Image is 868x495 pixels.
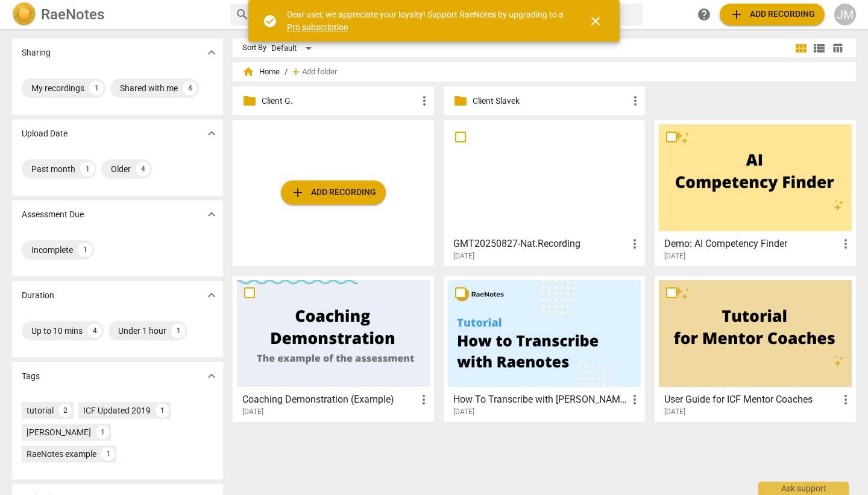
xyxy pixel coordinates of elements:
button: Show more [203,367,221,385]
span: [DATE] [453,407,474,417]
div: Up to 10 mins [31,325,83,337]
div: 1 [80,162,95,176]
span: [DATE] [664,407,685,417]
div: [PERSON_NAME] [27,426,91,438]
div: Past month [31,163,75,175]
a: Help [693,4,715,25]
p: Client Slavek [473,95,628,107]
h3: GMT20250827-Nat.Recording [453,237,627,251]
span: view_module [794,41,808,56]
div: My recordings [31,82,84,94]
span: more_vert [627,392,642,407]
span: add [291,185,305,200]
div: Dear user, we appreciate your loyalty! Support RaeNotes by upgrading to a [287,8,567,33]
button: List view [810,39,828,57]
a: Demo: AI Competency Finder[DATE] [659,124,852,261]
p: Client G. [262,95,417,107]
a: How To Transcribe with [PERSON_NAME][DATE] [448,280,641,417]
a: Pro subscription [287,22,348,32]
span: Home [242,66,280,78]
span: close [588,14,603,28]
div: Older [111,163,131,175]
div: ICF Updated 2019 [83,404,151,417]
p: Assessment Due [22,208,84,221]
div: 4 [183,81,197,95]
button: JM [834,4,856,25]
p: Sharing [22,46,51,59]
div: RaeNotes example [27,448,96,460]
div: Shared with me [120,82,178,94]
div: Under 1 hour [118,325,166,337]
span: search [235,7,250,22]
h3: User Guide for ICF Mentor Coaches [664,392,838,407]
div: 1 [96,426,109,439]
span: more_vert [838,392,853,407]
div: tutorial [27,404,54,417]
button: Close [581,7,610,36]
span: check_circle [263,14,277,28]
span: home [242,66,254,78]
div: Incomplete [31,244,73,256]
span: more_vert [838,237,853,251]
span: expand_more [204,126,219,141]
span: table_chart [832,42,843,54]
img: Logo [12,2,36,27]
span: view_list [812,41,826,56]
div: 1 [171,324,186,338]
span: Add recording [729,7,815,22]
a: GMT20250827-Nat.Recording[DATE] [448,124,641,261]
span: expand_more [204,288,219,302]
a: LogoRaeNotes [12,2,221,27]
p: Duration [22,289,54,302]
span: more_vert [417,392,431,407]
div: 1 [101,447,115,461]
div: Sort By [242,43,266,53]
button: Upload [720,4,825,25]
div: Ask support [758,482,849,495]
span: Add folder [302,68,337,77]
h2: RaeNotes [41,6,104,23]
span: [DATE] [242,407,263,417]
h3: How To Transcribe with RaeNotes [453,392,627,407]
div: 1 [78,243,92,257]
button: Show more [203,43,221,62]
button: Upload [281,180,386,205]
button: Show more [203,205,221,223]
div: 4 [136,162,150,176]
span: expand_more [204,207,219,222]
p: Upload Date [22,127,68,140]
h3: Demo: AI Competency Finder [664,237,838,251]
span: expand_more [204,45,219,60]
button: Table view [828,39,846,57]
span: folder [242,94,257,108]
div: 1 [156,404,169,417]
p: Tags [22,370,40,383]
span: / [285,68,288,77]
span: [DATE] [453,251,474,261]
button: Tile view [792,39,810,57]
span: more_vert [417,94,432,108]
span: more_vert [628,94,643,108]
span: [DATE] [664,251,685,261]
button: Show more [203,124,221,142]
span: add [290,66,302,78]
button: Show more [203,286,221,304]
span: help [697,7,711,22]
span: folder [453,94,468,108]
div: 1 [89,81,104,95]
a: Coaching Demonstration (Example)[DATE] [237,280,430,417]
h3: Coaching Demonstration (Example) [242,392,417,407]
div: Default [271,39,316,58]
div: 2 [58,404,72,417]
span: expand_more [204,369,219,383]
span: Add recording [291,185,376,200]
span: more_vert [627,237,642,251]
span: add [729,7,744,22]
div: 4 [87,324,102,338]
a: User Guide for ICF Mentor Coaches[DATE] [659,280,852,417]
